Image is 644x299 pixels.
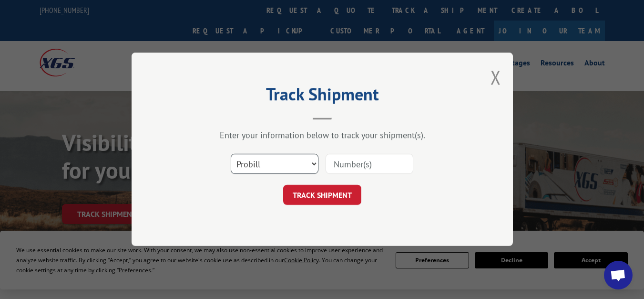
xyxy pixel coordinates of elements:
button: TRACK SHIPMENT [283,185,361,205]
h2: Track Shipment [179,87,465,106]
input: Number(s) [326,154,413,174]
div: Open chat [604,261,633,289]
div: Enter your information below to track your shipment(s). [179,130,465,141]
button: Close modal [491,64,501,90]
